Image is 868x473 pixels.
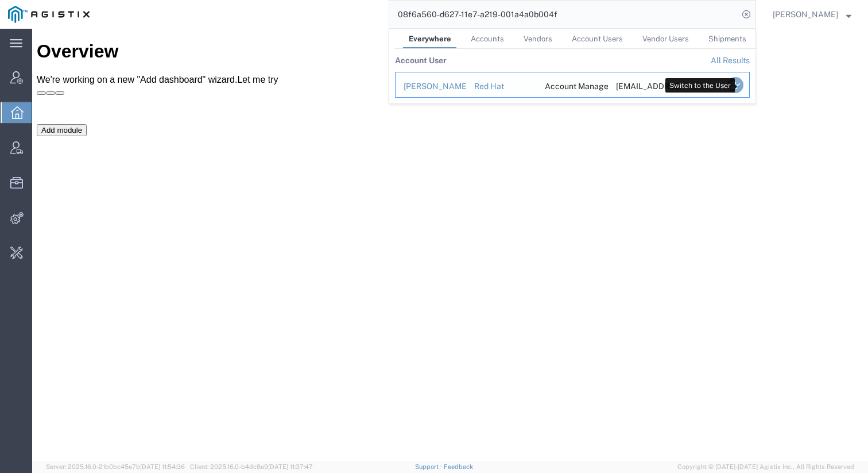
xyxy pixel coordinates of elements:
[32,29,868,461] iframe: FS Legacy Container
[140,463,185,470] span: [DATE] 11:54:36
[708,34,746,43] span: Shipments
[268,463,313,470] span: [DATE] 11:37:47
[8,6,90,23] img: logo
[404,80,458,93] div: Eva Ruzickova
[616,80,671,93] div: eruzicko@redhat.com
[395,49,447,72] th: Account User
[409,34,451,43] span: Everywhere
[190,463,313,470] span: Client: 2025.16.0-b4dc8a9
[545,80,600,93] div: Account Manager
[46,463,185,470] span: Server: 2025.16.0-21b0bc45e7b
[677,462,854,472] span: Copyright © [DATE]-[DATE] Agistix Inc., All Rights Reserved
[395,49,755,103] table: Search Results
[5,95,55,107] button: Add module
[524,34,552,43] span: Vendors
[389,1,738,28] input: Search for shipment number, reference number
[642,34,689,43] span: Vendor Users
[474,80,529,93] div: Red Hat
[772,7,852,21] button: [PERSON_NAME]
[415,463,444,470] a: Support
[572,34,623,43] span: Account Users
[444,463,473,470] a: Feedback
[711,56,750,65] a: View all account users found by criterion
[205,46,246,56] a: Let me try
[471,34,504,43] span: Accounts
[687,80,713,93] div: Active
[773,8,838,21] span: Daria Moshkova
